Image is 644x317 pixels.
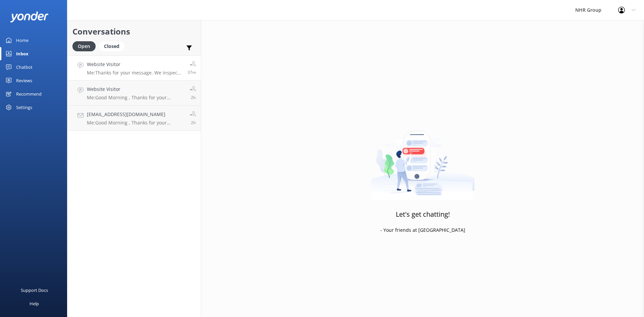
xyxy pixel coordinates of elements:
[87,86,185,93] h4: Website Visitor
[67,55,201,81] a: Website VisitorMe:Thanks for your message. We inspect the vehicle on return and if the fuel is fu...
[30,297,39,310] div: Help
[87,120,185,126] p: Me: Good Morning , Thanks for your message. would you mind providing you contact number we will g...
[396,209,450,220] h3: Let's get chatting!
[16,47,29,60] div: Inbox
[67,81,201,106] a: Website VisitorMe:Good Morning , Thanks for your message. May i ask where do you want to collect ...
[21,283,48,297] div: Support Docs
[380,226,465,234] p: - Your friends at [GEOGRAPHIC_DATA]
[72,41,96,51] div: Open
[87,70,182,76] p: Me: Thanks for your message. We inspect the vehicle on return and if the fuel is full and there i...
[99,41,124,51] div: Closed
[16,87,42,101] div: Recommend
[16,60,33,74] div: Chatbot
[87,61,182,68] h4: Website Visitor
[87,95,185,101] p: Me: Good Morning , Thanks for your message. May i ask where do you want to collect the van from ?...
[99,42,128,50] a: Closed
[87,111,185,118] h4: [EMAIL_ADDRESS][DOMAIN_NAME]
[371,117,475,201] img: artwork of a man stealing a conversation from at giant smartphone
[187,69,196,75] span: Sep 04 2025 09:35am (UTC +12:00) Pacific/Auckland
[191,120,196,125] span: Sep 04 2025 07:22am (UTC +12:00) Pacific/Auckland
[10,11,49,22] img: yonder-white-logo.png
[16,34,29,47] div: Home
[191,95,196,100] span: Sep 04 2025 07:23am (UTC +12:00) Pacific/Auckland
[67,106,201,131] a: [EMAIL_ADDRESS][DOMAIN_NAME]Me:Good Morning , Thanks for your message. would you mind providing y...
[16,74,32,87] div: Reviews
[16,101,32,114] div: Settings
[72,42,99,50] a: Open
[72,25,196,38] h2: Conversations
